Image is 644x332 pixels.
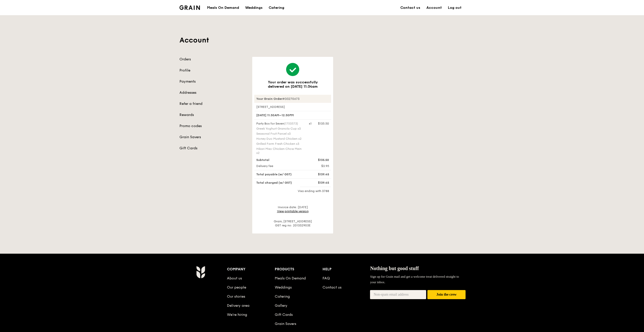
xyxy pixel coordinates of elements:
[179,112,246,117] a: Rewards
[427,290,466,299] button: Join the crew
[179,101,246,106] a: Refer a friend
[323,285,341,290] a: Contact us
[256,173,292,176] span: Total payable (w/ GST)
[256,132,303,136] div: Seasonal Fruit Parcel x3
[196,266,205,278] img: Grain
[179,5,200,10] img: Grain
[397,0,423,15] a: Contact us
[323,276,330,280] a: FAQ
[370,290,426,299] input: Non-spam email address
[269,0,284,15] div: Catering
[227,285,246,290] a: Our people
[254,105,331,109] div: [STREET_ADDRESS]
[254,205,331,213] div: Invoice date: [DATE]
[179,135,246,140] a: Grain Savers
[445,0,465,15] a: Log out
[277,209,309,213] a: View printable version
[256,127,303,131] div: Greek Yoghurt Granola Cup x3
[275,266,323,273] div: Products
[275,294,290,299] a: Catering
[256,122,303,126] div: Party Box for Seven
[179,146,246,151] a: Gift Cards
[227,276,242,280] a: About us
[227,303,249,308] a: Delivery area
[179,36,465,45] h1: Account
[275,322,296,326] a: Grain Savers
[253,181,306,185] div: Total charged (w/ GST)
[260,80,325,89] h3: Your order was successfully delivered on [DATE] 11:34am
[286,63,299,76] img: icon-bigtick-success.32661cc0.svg
[242,0,266,15] a: Weddings
[256,142,303,146] div: Grilled Farm Fresh Chicken x3
[227,294,245,299] a: Our stories
[306,181,332,185] div: $139.45
[256,147,303,155] div: Hikari Miso Chicken Chow Mein x2
[179,124,246,129] a: Promo codes
[227,266,275,273] div: Company
[254,111,331,120] div: [DATE] 11:30AM–12:30PM
[266,0,287,15] a: Catering
[318,122,329,126] div: $135.50
[306,158,332,162] div: $135.50
[275,303,287,308] a: Gallery
[256,97,282,101] strong: Your Grain Order
[245,0,263,15] div: Weddings
[179,90,246,95] a: Addresses
[253,158,306,162] div: Subtotal
[370,275,459,284] span: Sign up for Grain mail and get a welcome treat delivered straight to your inbox.
[254,189,331,193] div: Visa ending with 3788
[275,276,306,280] a: Meals On Demand
[179,79,246,84] a: Payments
[423,0,445,15] a: Account
[179,68,246,73] a: Profile
[207,0,239,15] div: Meals On Demand
[253,164,306,168] div: Delivery fee
[323,266,370,273] div: Help
[284,122,298,125] span: (1753573)
[254,95,331,103] div: #G3270673
[306,172,332,176] div: $139.45
[306,164,332,168] div: $3.95
[370,266,419,271] span: Nothing but good stuff
[309,122,312,126] div: x1
[275,313,293,317] a: Gift Cards
[179,57,246,62] a: Orders
[227,313,247,317] a: We’re hiring
[275,285,292,290] a: Weddings
[256,137,303,141] div: Honey Duo Mustard Chicken x2
[254,219,331,227] div: Grain, [STREET_ADDRESS] GST reg no: 201332903E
